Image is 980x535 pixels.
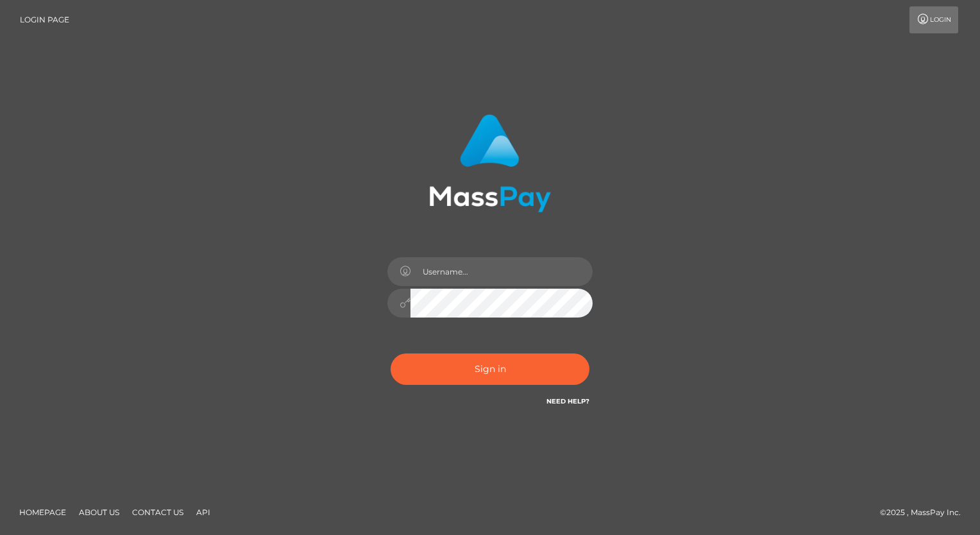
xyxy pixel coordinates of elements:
button: Sign in [391,353,589,385]
a: About Us [74,502,124,522]
a: Contact Us [127,502,189,522]
img: MassPay Login [429,114,551,212]
a: Login [909,6,958,33]
input: Username... [410,257,593,286]
a: API [191,502,215,522]
a: Need Help? [546,397,589,405]
a: Homepage [14,502,71,522]
a: Login Page [20,6,69,33]
div: © 2025 , MassPay Inc. [880,505,970,520]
